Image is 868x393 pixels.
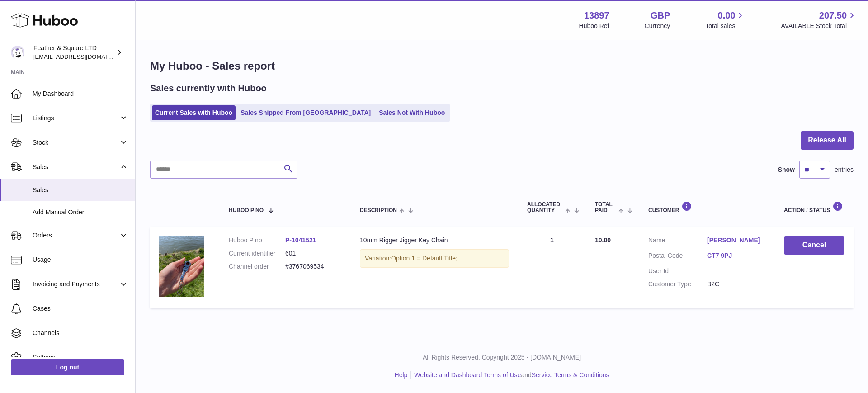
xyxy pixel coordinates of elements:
span: Invoicing and Payments [33,280,119,289]
button: Release All [801,131,854,150]
span: AVAILABLE Stock Total [781,22,857,30]
span: Cases [33,304,128,313]
a: 0.00 Total sales [705,9,745,30]
span: Description [360,208,397,213]
span: 207.50 [819,9,847,22]
span: 10.00 [595,237,611,244]
li: and [411,371,609,379]
div: Variation: [360,249,509,268]
a: Sales Not With Huboo [376,105,448,120]
span: Sales [33,186,128,194]
dt: Postal Code [648,251,707,262]
a: Sales Shipped From [GEOGRAPHIC_DATA] [237,105,374,120]
dt: Channel order [229,262,285,271]
a: Service Terms & Conditions [532,371,609,379]
a: Help [395,371,408,379]
span: Channels [33,329,128,337]
span: Orders [33,231,119,240]
dt: Current identifier [229,249,285,258]
span: entries [835,166,854,174]
h2: Sales currently with Huboo [150,82,267,95]
span: Stock [33,138,119,147]
span: Usage [33,256,128,264]
img: feathernsquare@gmail.com [11,46,24,59]
div: Currency [645,22,670,30]
p: All Rights Reserved. Copyright 2025 - [DOMAIN_NAME] [143,353,861,362]
dt: Name [648,236,707,247]
span: Option 1 = Default Title; [391,255,458,262]
label: Show [778,166,795,174]
dt: Huboo P no [229,236,285,245]
div: Customer [648,201,766,213]
a: 207.50 AVAILABLE Stock Total [781,9,857,30]
span: Huboo P no [229,208,264,213]
dd: #3767069534 [285,262,342,271]
div: Huboo Ref [579,22,609,30]
span: Add Manual Order [33,208,128,217]
a: CT7 9PJ [707,251,766,260]
span: Sales [33,163,119,171]
td: 1 [518,227,586,308]
img: IMG_5253.jpg [159,236,204,296]
dt: Customer Type [648,280,707,289]
span: [EMAIL_ADDRESS][DOMAIN_NAME] [33,53,133,60]
dd: 601 [285,249,342,258]
span: Listings [33,114,119,123]
button: Cancel [784,236,844,255]
a: Log out [11,359,124,375]
span: My Dashboard [33,90,128,98]
div: Action / Status [784,201,844,213]
span: Settings [33,353,128,362]
h1: My Huboo - Sales report [150,59,854,73]
span: Total paid [595,202,616,213]
a: Current Sales with Huboo [152,105,236,120]
dt: User Id [648,267,707,275]
a: Website and Dashboard Terms of Use [414,371,521,379]
strong: GBP [651,9,670,22]
div: Feather & Square LTD [33,44,115,61]
span: ALLOCATED Quantity [527,202,563,213]
div: 10mm Rigger Jigger Key Chain [360,236,509,245]
a: P-1041521 [285,237,316,244]
span: 0.00 [718,9,736,22]
a: [PERSON_NAME] [707,236,766,245]
span: Total sales [705,22,745,30]
dd: B2C [707,280,766,289]
strong: 13897 [584,9,609,22]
